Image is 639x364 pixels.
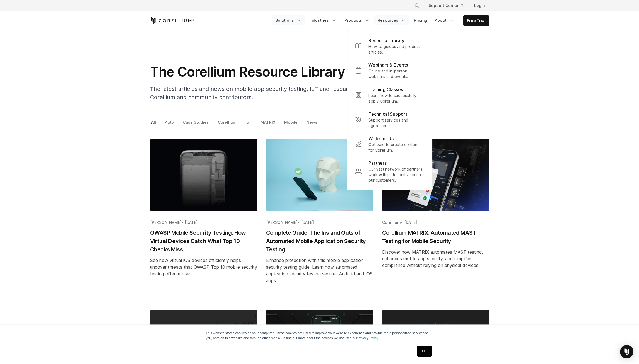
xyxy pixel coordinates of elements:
span: Corellium [382,220,401,225]
a: All [150,118,158,130]
p: Our vast network of partners work with us to jointly secure our customers. [368,166,424,183]
span: The latest articles and news on mobile app security testing, IoT and research from Corellium and ... [150,86,369,101]
div: • [266,220,373,225]
div: Navigation Menu [272,15,489,26]
span: [PERSON_NAME] [150,220,182,225]
a: Free Trial [464,16,489,26]
div: Discover how MATRIX automates MAST testing, enhances mobile app security, and simplifies complian... [382,249,489,269]
a: Support Center [424,1,467,11]
a: Technical Support Support services and agreements. [351,107,429,132]
span: [DATE] [404,220,417,225]
p: Partners [368,160,387,166]
div: Navigation Menu [407,1,489,11]
div: • [382,220,489,225]
a: Products [341,15,373,25]
a: Blog post summary: Complete Guide: The Ins and Outs of Automated Mobile Application Security Testing [266,139,373,302]
h2: Complete Guide: The Ins and Outs of Automated Mobile Application Security Testing [266,229,373,254]
a: Blog post summary: OWASP Mobile Security Testing: How Virtual Devices Catch What Top 10 Checks Miss [150,139,257,302]
a: MATRIX [259,118,277,130]
button: Search [412,1,422,11]
span: [PERSON_NAME] [266,220,298,225]
div: • [150,220,257,225]
span: [DATE] [301,220,314,225]
a: Write for Us Get paid to create content for Corellium. [351,132,429,156]
p: Webinars & Events [368,62,408,68]
a: Corellium Home [150,17,194,24]
span: [DATE] [185,220,198,225]
h1: The Corellium Resource Library [150,64,373,80]
a: Training Classes Learn how to successfully apply Corellium. [351,83,429,107]
p: How-to guides and product articles. [368,44,424,55]
p: This website stores cookies on your computer. These cookies are used to improve your website expe... [206,331,433,341]
a: OK [417,346,431,357]
a: Case Studies [182,118,211,130]
p: Get paid to create content for Corellium. [368,142,424,153]
p: Learn how to successfully apply Corellium. [368,93,424,104]
a: Industries [306,15,340,25]
a: Auto [164,118,176,130]
div: See how virtual iOS devices efficiently helps uncover threats that OWASP Top 10 mobile security t... [150,257,257,277]
p: Support services and agreements. [368,117,424,128]
a: Resource Library How-to guides and product articles. [351,34,429,58]
img: Corellium MATRIX: Automated MAST Testing for Mobile Security [382,139,489,211]
h2: Corellium MATRIX: Automated MAST Testing for Mobile Security [382,229,489,245]
div: Open Intercom Messenger [620,345,633,358]
p: Training Classes [368,86,403,93]
h2: OWASP Mobile Security Testing: How Virtual Devices Catch What Top 10 Checks Miss [150,229,257,254]
p: Resource Library [368,37,404,44]
a: Resources [374,15,409,25]
a: Login [470,1,489,11]
div: Enhance protection with this mobile application security testing guide. Learn how automated appli... [266,257,373,284]
p: Online and in-person webinars and events. [368,68,424,79]
a: Blog post summary: Corellium MATRIX: Automated MAST Testing for Mobile Security [382,139,489,302]
img: Complete Guide: The Ins and Outs of Automated Mobile Application Security Testing [266,139,373,211]
p: Write for Us [368,135,394,142]
a: Solutions [272,15,305,25]
a: Partners Our vast network of partners work with us to jointly secure our customers. [351,156,429,186]
p: Technical Support [368,111,407,117]
a: About [431,15,458,25]
a: Privacy Policy. [358,336,379,340]
a: News [305,118,319,130]
a: Pricing [411,15,430,25]
a: Mobile [283,118,300,130]
img: OWASP Mobile Security Testing: How Virtual Devices Catch What Top 10 Checks Miss [150,139,257,211]
a: IoT [244,118,254,130]
a: Corellium [217,118,238,130]
a: Webinars & Events Online and in-person webinars and events. [351,58,429,83]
